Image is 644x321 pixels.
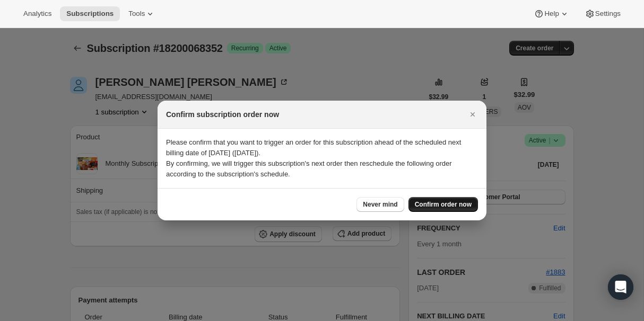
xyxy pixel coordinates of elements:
button: Help [527,6,576,21]
button: Analytics [17,6,58,21]
span: Tools [128,10,145,18]
p: By confirming, we will trigger this subscription's next order then reschedule the following order... [166,158,478,180]
div: Open Intercom Messenger [608,274,633,300]
span: Subscriptions [66,10,114,18]
span: Confirm order now [415,200,472,209]
h2: Confirm subscription order now [166,109,279,120]
button: Tools [122,6,162,21]
button: Subscriptions [60,6,120,21]
p: Please confirm that you want to trigger an order for this subscription ahead of the scheduled nex... [166,137,478,158]
span: Never mind [363,200,397,209]
button: Confirm order now [408,197,478,212]
button: Close [465,107,480,122]
button: Never mind [356,197,404,212]
button: Settings [578,6,627,21]
span: Help [544,10,559,18]
span: Settings [595,10,621,18]
span: Analytics [23,10,51,18]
